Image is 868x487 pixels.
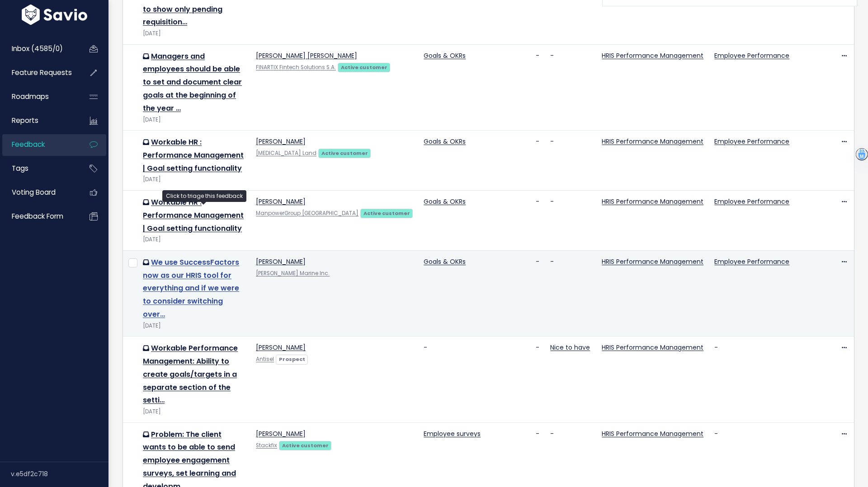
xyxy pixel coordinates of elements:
strong: Active customer [321,150,368,157]
div: [DATE] [143,175,245,184]
a: HRIS Performance Management [602,429,703,438]
span: Roadmaps [12,92,49,101]
a: [PERSON_NAME] [PERSON_NAME] [256,51,357,60]
td: - [545,190,596,250]
div: [DATE] [143,321,245,331]
a: Employee Performance [714,51,789,60]
div: [DATE] [143,115,245,125]
a: Tags [2,158,75,179]
a: We use SuccessFactors now as our HRIS tool for everything and if we were to consider switching over… [143,257,239,319]
div: v.e5df2c718 [11,462,108,486]
span: Reports [12,116,38,125]
a: Inbox (4585/0) [2,38,75,59]
a: Prospect [276,354,308,363]
div: Click to triage this feedback [162,190,246,202]
strong: Prospect [279,356,305,363]
a: Employee Performance [714,137,789,146]
a: [PERSON_NAME] [256,429,306,438]
a: Active customer [360,208,413,217]
td: - [545,44,596,130]
a: Workable HR : Performance Management | Goal setting functionality [143,137,244,173]
a: HRIS Performance Management [602,51,703,60]
span: Feature Requests [12,68,72,77]
a: Managers and employees should be able to set and document clear goals at the beginning of the year … [143,51,242,113]
a: Goals & OKRs [424,197,466,206]
a: Antisel [256,356,274,363]
a: Roadmaps [2,86,75,107]
a: Goals & OKRs [424,257,466,266]
a: [PERSON_NAME] Marine Inc. [256,270,330,277]
a: Employee surveys [424,429,481,438]
strong: Active customer [341,64,387,71]
a: Feature Requests [2,62,75,83]
td: - [505,44,545,130]
a: Goals & OKRs [424,51,466,60]
a: Nice to have [550,343,590,352]
td: - [545,131,596,191]
div: [DATE] [143,29,245,38]
a: Stackfix [256,442,277,449]
td: - [505,190,545,250]
span: Feedback [12,140,45,149]
a: Goals & OKRs [424,137,466,146]
a: Voting Board [2,182,75,203]
span: Feedback form [12,211,63,221]
td: - [505,131,545,191]
td: - [709,337,826,422]
a: [PERSON_NAME] [256,197,306,206]
a: [PERSON_NAME] [256,137,306,146]
a: Reports [2,110,75,131]
a: ManpowerGroup [GEOGRAPHIC_DATA] [256,210,359,217]
strong: Active customer [363,210,410,217]
a: Feedback [2,134,75,155]
a: HRIS Performance Management [602,343,703,352]
a: [MEDICAL_DATA] Land [256,150,316,157]
td: - [418,337,505,422]
td: - [545,250,596,336]
a: Employee Performance [714,197,789,206]
a: [PERSON_NAME] [256,343,306,352]
td: - [505,337,545,422]
td: - [505,250,545,336]
a: Workable Performance Management: Ability to create goals/targets in a separate section of the setti… [143,343,238,405]
a: Workable HR : Performance Management | Goal setting functionality [143,197,244,234]
a: HRIS Performance Management [602,197,703,206]
span: Voting Board [12,187,56,197]
strong: Active customer [282,442,329,449]
span: Inbox (4585/0) [12,44,63,53]
span: Tags [12,164,28,173]
img: logo-white.9d6f32f41409.svg [19,5,90,25]
a: FINARTIX Fintech Solutions S.A. [256,64,336,71]
div: [DATE] [143,407,245,417]
a: Active customer [279,440,331,450]
div: [DATE] [143,235,245,244]
a: HRIS Performance Management [602,257,703,266]
a: Active customer [318,148,371,157]
a: Employee Performance [714,257,789,266]
a: [PERSON_NAME] [256,257,306,266]
a: Feedback form [2,206,75,227]
a: HRIS Performance Management [602,137,703,146]
a: Active customer [338,62,390,71]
